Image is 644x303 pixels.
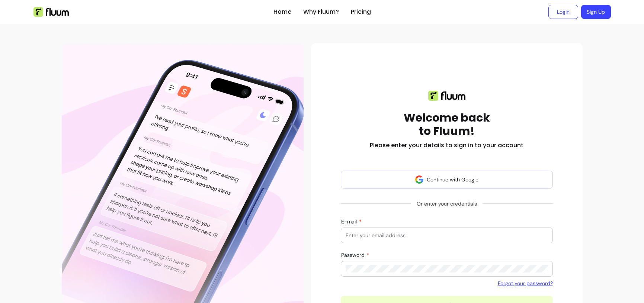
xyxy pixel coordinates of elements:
[548,5,578,19] a: Login
[411,197,483,210] span: Or enter your credentials
[33,7,69,17] img: Fluum Logo
[415,175,424,184] img: avatar
[303,7,339,16] a: Why Fluum?
[341,218,358,225] span: E-mail
[428,91,465,101] img: Fluum logo
[498,280,553,287] a: Forgot your password?
[341,171,553,188] button: Continue with Google
[404,111,490,138] h1: Welcome back to Fluum!
[346,232,548,239] input: E-mail
[351,7,371,16] a: Pricing
[341,252,366,258] span: Password
[370,141,523,150] h2: Please enter your details to sign in to your account
[346,265,548,273] input: Password
[581,5,611,19] a: Sign Up
[273,7,291,16] a: Home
